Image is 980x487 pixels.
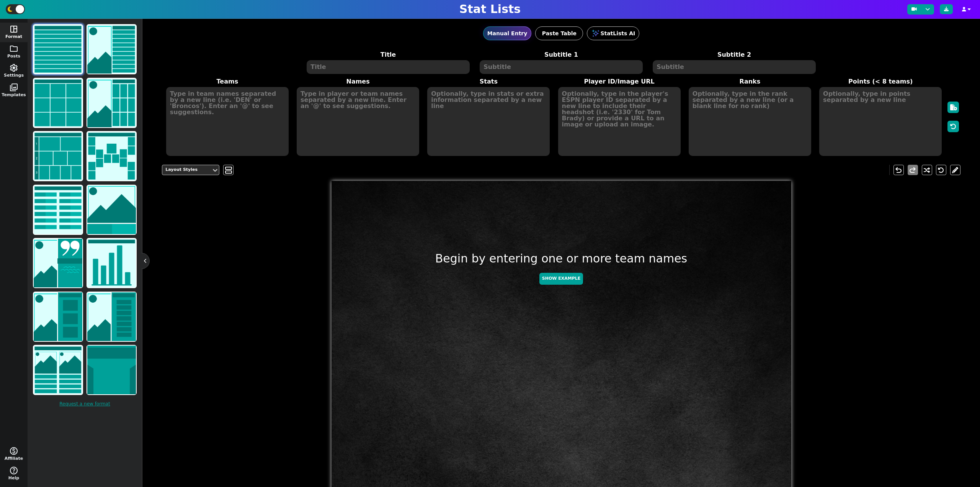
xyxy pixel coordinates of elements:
[34,79,82,127] img: grid
[34,132,82,180] img: tier
[894,166,903,175] span: undo
[483,26,532,40] button: Manual Entry
[87,79,136,127] img: grid with image
[87,132,136,180] img: bracket
[815,77,946,86] label: Points (< 8 teams)
[87,346,136,394] img: jersey
[34,292,82,341] img: highlight
[423,77,554,86] label: Stats
[162,77,292,86] label: Teams
[9,83,18,92] span: photo_library
[87,185,136,234] img: matchup
[908,166,917,175] span: redo
[34,346,82,394] img: comparison
[165,167,208,173] div: Layout Styles
[87,239,136,287] img: chart
[475,50,648,59] label: Subtitle 1
[554,77,684,86] label: Player ID/Image URL
[292,77,423,86] label: Names
[34,239,82,287] img: news/quote
[9,44,18,53] span: folder
[87,292,136,341] img: lineup
[31,397,138,411] a: Request a new format
[9,63,18,72] span: settings
[893,165,904,175] button: undo
[684,77,815,86] label: Ranks
[648,50,821,59] label: Subtitle 2
[459,2,521,16] h1: Stat Lists
[9,466,18,475] span: help
[34,25,82,74] img: list
[9,446,18,456] span: monetization_on
[302,50,475,59] label: Title
[332,250,791,289] div: Begin by entering one or more team names
[34,185,82,234] img: scores
[9,25,18,34] span: space_dashboard
[539,273,583,285] button: Show Example
[87,25,136,74] img: list with image
[587,26,639,40] button: StatLists AI
[535,26,583,40] button: Paste Table
[908,165,918,175] button: redo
